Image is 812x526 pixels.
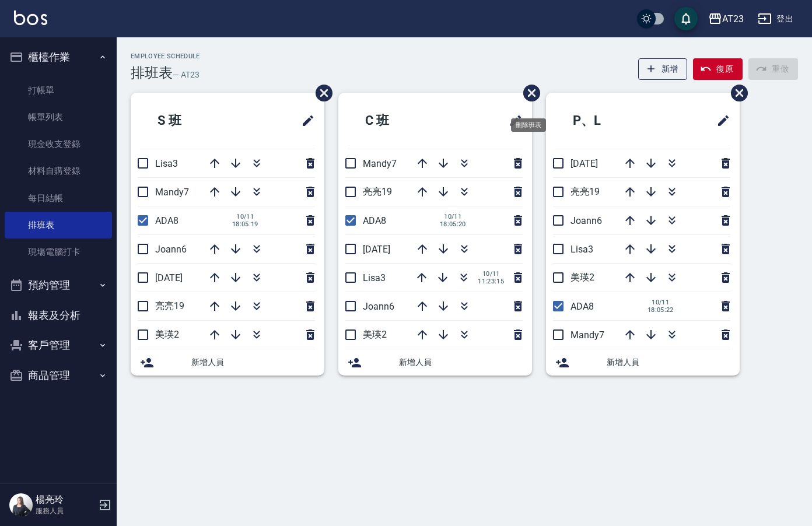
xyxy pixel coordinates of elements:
span: ADA8 [155,215,178,226]
div: AT23 [722,12,744,26]
span: Lisa3 [570,244,593,255]
button: 商品管理 [5,360,112,391]
button: 復原 [693,58,743,80]
span: 11:23:15 [478,278,504,285]
span: 修改班表的標題 [709,107,730,135]
a: 打帳單 [5,77,112,104]
span: ADA8 [363,215,386,226]
button: 客戶管理 [5,330,112,360]
span: 亮亮19 [155,300,184,311]
span: 10/11 [232,213,258,220]
span: 新增人員 [399,356,523,369]
span: 修改班表的標題 [502,107,523,135]
h2: S 班 [140,100,246,142]
button: AT23 [703,7,748,31]
div: 刪除班表 [511,118,546,132]
h2: P、L [555,100,664,142]
span: 刪除班表 [722,76,750,110]
span: Lisa3 [155,158,178,169]
img: Logo [14,10,47,25]
span: 刪除班表 [307,76,334,110]
a: 現場電腦打卡 [5,239,112,265]
a: 帳單列表 [5,104,112,131]
button: 登出 [753,8,798,30]
span: 10/11 [440,213,466,220]
h3: 排班表 [131,65,173,81]
span: 新增人員 [191,356,315,369]
span: Joann6 [570,215,602,226]
h6: — AT23 [173,69,199,81]
button: 新增 [638,58,688,80]
button: save [674,7,698,30]
span: Lisa3 [363,272,386,283]
span: ADA8 [570,301,594,312]
a: 現金收支登錄 [5,131,112,157]
a: 材料自購登錄 [5,157,112,184]
button: 報表及分析 [5,300,112,331]
span: [DATE] [363,244,390,255]
img: Person [9,493,33,517]
span: Mandy7 [570,329,604,341]
span: [DATE] [570,158,598,169]
div: 新增人員 [546,349,740,376]
span: 10/11 [647,299,674,306]
h2: C 班 [348,100,454,142]
h5: 楊亮玲 [36,494,95,506]
span: [DATE] [155,272,183,283]
button: 櫃檯作業 [5,42,112,72]
span: 美瑛2 [570,272,594,283]
span: 美瑛2 [155,329,179,340]
span: 新增人員 [607,356,730,369]
span: Joann6 [363,301,394,312]
span: 18:05:22 [647,306,674,314]
span: 18:05:20 [440,220,466,228]
span: Mandy7 [363,158,397,169]
div: 新增人員 [338,349,532,376]
button: 預約管理 [5,270,112,300]
span: 美瑛2 [363,329,387,340]
p: 服務人員 [36,506,95,516]
span: 18:05:19 [232,220,258,228]
div: 新增人員 [131,349,324,376]
a: 每日結帳 [5,185,112,212]
span: 亮亮19 [363,186,392,197]
span: Mandy7 [155,187,189,198]
span: 亮亮19 [570,186,600,197]
span: 刪除班表 [514,76,542,110]
a: 排班表 [5,212,112,239]
span: 修改班表的標題 [294,107,315,135]
h2: Employee Schedule [131,52,200,60]
span: Joann6 [155,244,187,255]
span: 10/11 [478,270,504,278]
